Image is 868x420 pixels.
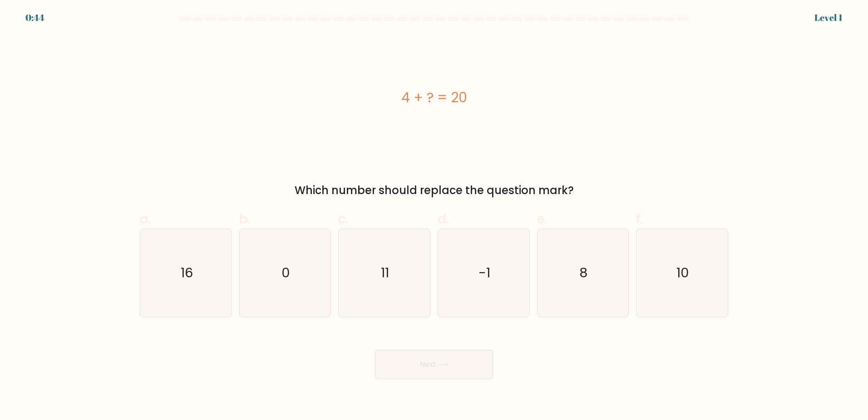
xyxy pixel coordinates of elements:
[537,210,547,228] span: e.
[375,350,493,379] button: Next
[25,11,44,25] div: 0:44
[181,264,193,282] text: 16
[140,87,728,108] div: 4 + ? = 20
[281,264,290,282] text: 0
[677,264,690,282] text: 10
[338,210,348,228] span: c.
[239,210,250,228] span: b.
[381,264,390,282] text: 11
[636,210,642,228] span: f.
[438,210,449,228] span: d.
[814,11,843,25] div: Level 1
[478,264,490,282] text: -1
[145,182,723,199] div: Which number should replace the question mark?
[580,264,588,282] text: 8
[140,210,151,228] span: a.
